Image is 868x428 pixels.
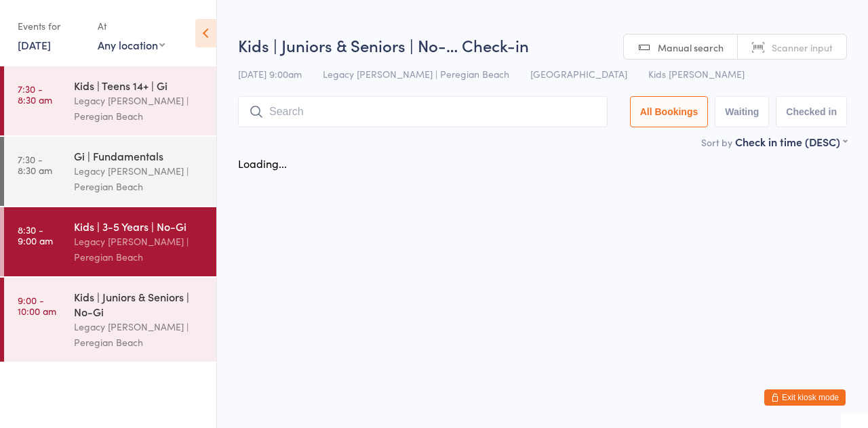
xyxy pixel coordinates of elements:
button: Checked in [776,96,847,127]
span: Legacy [PERSON_NAME] | Peregian Beach [323,67,509,81]
label: Sort by [701,135,732,149]
a: 7:30 -8:30 amGi | FundamentalsLegacy [PERSON_NAME] | Peregian Beach [4,137,216,206]
div: Legacy [PERSON_NAME] | Peregian Beach [74,319,205,350]
a: 7:30 -8:30 amKids | Teens 14+ | GiLegacy [PERSON_NAME] | Peregian Beach [4,66,216,135]
a: 8:30 -9:00 amKids | 3-5 Years | No-GiLegacy [PERSON_NAME] | Peregian Beach [4,207,216,276]
time: 8:30 - 9:00 am [18,224,53,246]
div: Legacy [PERSON_NAME] | Peregian Beach [74,163,205,194]
a: 9:00 -10:00 amKids | Juniors & Seniors | No-GiLegacy [PERSON_NAME] | Peregian Beach [4,278,216,362]
a: [DATE] [18,37,51,52]
span: Kids [PERSON_NAME] [648,67,745,81]
div: Gi | Fundamentals [74,148,205,163]
div: Kids | Teens 14+ | Gi [74,78,205,93]
button: All Bookings [630,96,709,127]
span: [GEOGRAPHIC_DATA] [530,67,627,81]
time: 7:30 - 8:30 am [18,154,52,175]
button: Waiting [715,96,769,127]
h2: Kids | Juniors & Seniors | No-… Check-in [238,34,847,56]
button: Exit kiosk mode [764,389,846,406]
input: Search [238,96,608,127]
div: Legacy [PERSON_NAME] | Peregian Beach [74,234,205,265]
div: Check in time (DESC) [735,134,847,149]
span: Scanner input [772,41,833,54]
time: 9:00 - 10:00 am [18,295,56,316]
time: 7:30 - 8:30 am [18,83,52,105]
div: Kids | Juniors & Seniors | No-Gi [74,289,205,319]
div: Any location [98,37,165,52]
div: Events for [18,15,84,37]
div: Loading... [238,156,287,171]
div: Kids | 3-5 Years | No-Gi [74,219,205,234]
div: Legacy [PERSON_NAME] | Peregian Beach [74,93,205,124]
div: At [98,15,165,37]
span: Manual search [658,41,724,54]
span: [DATE] 9:00am [238,67,302,81]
